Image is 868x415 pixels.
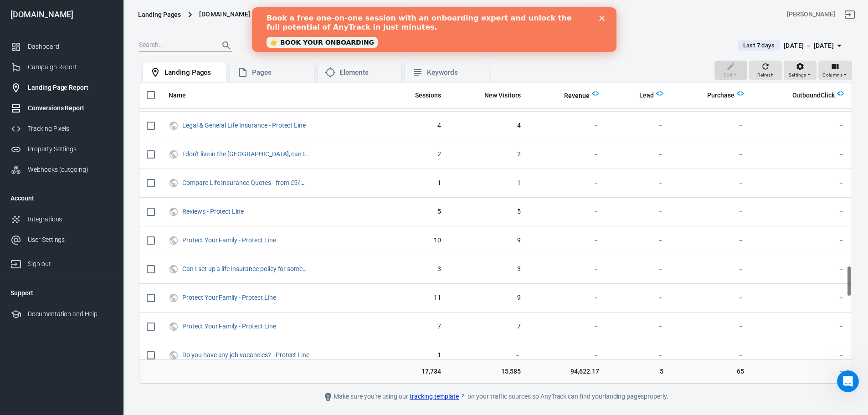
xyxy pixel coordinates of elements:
span: 9 [456,293,521,302]
a: Protect Your Family - Protect Line [182,323,276,330]
span: 2 [456,150,521,159]
a: Conversions Report [3,98,120,118]
svg: UTM & Web Traffic [169,178,179,189]
span: 5 [614,367,663,376]
span: 1 [389,351,441,360]
div: Tracking Pixels [28,124,113,133]
span: － [678,179,744,188]
span: － [535,293,599,302]
a: Sign out [3,250,120,274]
span: － [535,179,599,188]
span: － [614,322,663,331]
span: － [678,265,744,274]
div: [DATE] － [DATE] [784,40,834,51]
span: － [759,179,844,188]
div: Campaign Report [28,62,113,72]
span: － [535,351,599,360]
div: Account id: 1gZa7aU8 [787,10,835,19]
span: － [614,351,663,360]
span: New Visitors [473,91,521,100]
span: Purchase [707,91,734,100]
span: 94,622.17 [535,367,599,376]
span: Sessions [415,91,441,100]
span: 65 [678,367,744,376]
svg: UTM & Web Traffic [169,350,179,361]
span: － [614,265,663,274]
span: － [678,207,744,216]
div: Make sure you're using our on your traffic sources so AnyTrack can find your landing pages properly. [291,391,701,402]
div: Close [347,8,356,14]
span: New Visitors [484,91,521,100]
span: － [614,121,663,130]
span: Sessions [403,91,441,100]
span: － [678,121,744,130]
svg: UTM & Web Traffic [169,321,179,332]
a: Property Settings [3,139,120,159]
svg: UTM & Web Traffic [169,264,179,275]
a: Sign out [839,4,861,26]
span: 17,734 [389,367,441,376]
a: I don't live in the [GEOGRAPHIC_DATA], can I still get life insurance? - Protect Line [182,150,406,158]
span: － [678,236,744,245]
span: Lead [639,91,654,100]
div: Integrations [28,215,113,224]
span: － [678,351,744,360]
span: Refresh [757,71,774,79]
div: Webhooks (outgoing) [28,165,113,174]
span: － [759,150,844,159]
li: Account [3,187,120,209]
input: Search... [139,40,212,51]
span: Total revenue calculated by AnyTrack. [552,90,590,101]
span: － [614,179,663,188]
span: protectline.co.uk [199,9,250,20]
span: － [614,293,663,302]
a: User Settings [3,230,120,250]
div: Elements [339,68,394,77]
button: Last 7 days[DATE] － [DATE] [730,38,852,53]
span: － [535,322,599,331]
a: Campaign Report [3,57,120,77]
img: Logo [656,90,663,97]
span: － [759,121,844,130]
button: Find anything...⌘ + K [405,7,587,22]
a: Landing Page Report [3,77,120,98]
span: － [678,150,744,159]
span: OutboundClick [792,91,835,100]
span: Name [169,91,186,100]
span: 1 [456,179,521,188]
div: Landing Pages [164,68,219,77]
span: － [759,293,844,302]
a: Can I set up a life insurance policy for someone else? - Protect Line [182,265,367,272]
button: Refresh [749,61,782,81]
span: Columns [822,71,842,79]
span: 1 [389,179,441,188]
span: － [759,207,844,216]
div: Conversions Report [28,103,113,113]
span: － [759,351,844,360]
span: 4 [456,121,521,130]
a: Do you have any job vacancies? - Protect Line [182,351,309,359]
span: 5 [389,207,441,216]
span: 10 [389,236,441,245]
span: － [759,236,844,245]
img: Logo [837,90,844,97]
button: Search [216,35,237,56]
div: scrollable content [139,82,852,384]
span: － [535,121,599,130]
svg: UTM & Web Traffic [169,120,179,131]
a: Compare Life Insurance Quotes - from £5/Month* | Compare the Quote [182,179,380,186]
img: Logo [592,90,599,97]
a: Tracking Pixels [3,118,120,139]
span: － [759,265,844,274]
a: Protect Your Family - Protect Line [182,236,276,244]
button: Columns [818,61,852,81]
li: Support [3,282,120,304]
a: Legal & General Life Insurance - Protect Line [182,122,306,129]
span: － [535,265,599,274]
span: Total revenue calculated by AnyTrack. [564,90,590,101]
div: Property Settings [28,144,113,154]
span: － [678,322,744,331]
iframe: Intercom live chat [837,370,859,392]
